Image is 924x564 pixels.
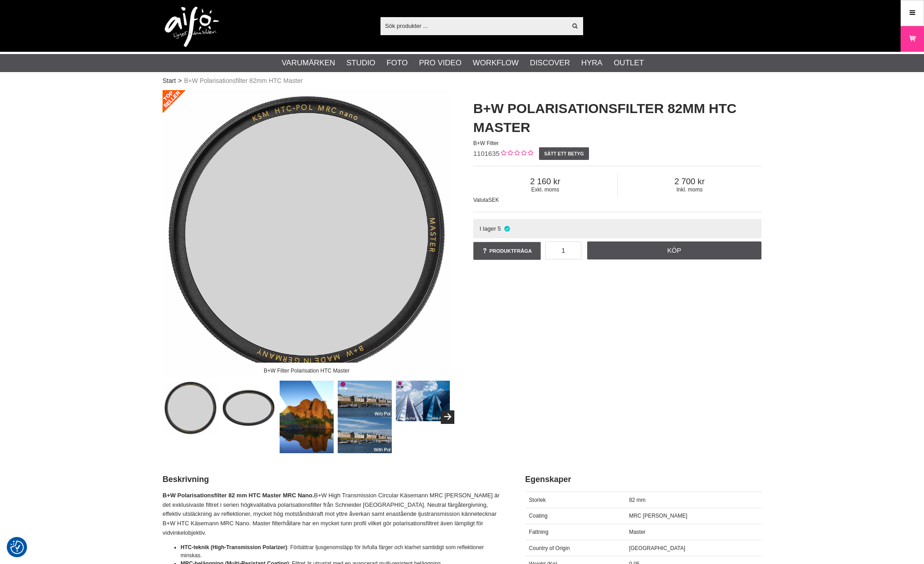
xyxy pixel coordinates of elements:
img: Very slim filter mount [222,381,276,435]
span: B+W Filter [473,140,498,146]
span: 82 mm [629,497,646,503]
a: Produktfråga [473,242,541,260]
span: 2 700 [618,177,762,186]
img: B+W Filter Polarisation HTC Master [163,381,218,435]
a: Varumärken [282,57,335,69]
span: SEK [488,197,499,203]
a: Pro Video [419,57,461,69]
span: 5 [498,225,501,232]
a: Hyra [581,57,602,69]
strong: HTC-teknik (High-Transmission Polarizer) [181,544,287,550]
h1: B+W Polarisationsfilter 82mm HTC Master [473,99,761,137]
a: Workflow [473,57,519,69]
img: logo.png [165,7,219,47]
span: Storlek [529,497,546,503]
span: Valuta [473,197,488,203]
button: Samtyckesinställningar [10,539,24,555]
span: Fattning [529,529,548,535]
a: Sätt ett betyg [539,147,589,160]
span: MRC [PERSON_NAME] [629,513,687,519]
a: Outlet [614,57,644,69]
h2: Beskrivning [163,474,503,485]
li: : Förbättrar ljusgenomsläpp för livfulla färger och klarhet samtidigt som reflektioner minskas. [181,543,503,559]
img: Sample image polarizer filter [338,381,392,453]
div: Kundbetyg: 0 [499,149,533,159]
input: Sök produkter ... [380,19,566,32]
div: B+W Filter Polarisation HTC Master [256,363,357,378]
span: [GEOGRAPHIC_DATA] [629,545,685,551]
strong: B+W Polarisationsfilter 82 mm HTC Master MRC Nano. [163,492,314,499]
img: Sample image polarizer filter [396,381,450,421]
span: Coating [529,513,548,519]
span: 1101635 [473,150,499,157]
a: Start [163,76,176,86]
span: Exkl. moms [473,186,617,193]
img: Sample image polarizer filter [280,381,334,453]
span: Master [629,529,646,535]
i: I lager [503,225,511,232]
a: Foto [386,57,408,69]
a: Discover [530,57,570,69]
h2: Egenskaper [525,474,761,485]
span: > [178,76,182,86]
span: Country of Origin [529,545,570,551]
p: B+W High Transmission Circular Käsemann MRC [PERSON_NAME] är det exklusivaste filtret i serien hö... [163,491,503,538]
a: Studio [346,57,375,69]
span: I lager [480,225,496,232]
a: Köp [587,241,762,259]
img: Revisit consent button [10,541,24,554]
span: 2 160 [473,177,617,186]
span: Inkl. moms [618,186,762,193]
button: Next [441,410,454,424]
span: B+W Polarisationsfilter 82mm HTC Master [184,76,303,86]
img: B+W Filter Polarisation HTC Master [163,90,451,378]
